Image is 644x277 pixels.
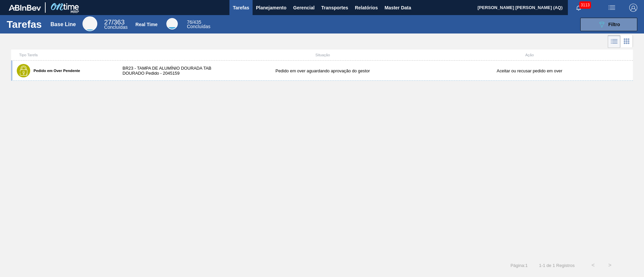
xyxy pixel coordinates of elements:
[579,1,591,9] span: 3113
[30,69,80,73] label: Pedido em Over Pendente
[538,263,575,268] span: 1 - 1 de 1 Registros
[9,5,41,11] img: TNhmsLtSVTkK8tSr43FrP2fwEKptu5GPRR3wAAAABJRU5ErkJggg==
[608,4,616,12] img: userActions
[355,4,378,12] span: Relatórios
[104,18,124,26] span: / 363
[511,263,528,268] span: Página : 1
[256,4,286,12] span: Planejamento
[219,68,426,73] div: Pedido em over aguardando aprovação do gestor
[608,22,620,27] span: Filtro
[426,68,633,73] div: Aceitar ou recusar pedido em over
[426,53,633,57] div: Ação
[601,257,618,274] button: >
[384,4,411,12] span: Master Data
[629,4,637,12] img: Logout
[116,66,219,76] div: BR23 - TAMPA DE ALUMÍNIO DOURADA TAB DOURADO Pedido - 2045159
[608,35,621,48] div: Visão em Lista
[51,21,76,27] div: Base Line
[187,20,210,29] div: Real Time
[104,24,127,30] span: Concluídas
[187,19,192,25] span: 76
[585,257,601,274] button: <
[293,4,315,12] span: Gerencial
[219,53,426,57] div: Situação
[7,20,42,28] h1: Tarefas
[568,3,589,12] button: Notificações
[136,22,158,27] div: Real Time
[12,53,116,57] div: Tipo Tarefa
[104,19,127,29] div: Base Line
[83,16,97,31] div: Base Line
[580,18,637,31] button: Filtro
[104,18,111,26] span: 27
[621,35,633,48] div: Visão em Cards
[187,19,201,25] span: / 435
[166,18,178,29] div: Real Time
[187,24,210,29] span: Concluídas
[233,4,249,12] span: Tarefas
[321,4,348,12] span: Transportes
